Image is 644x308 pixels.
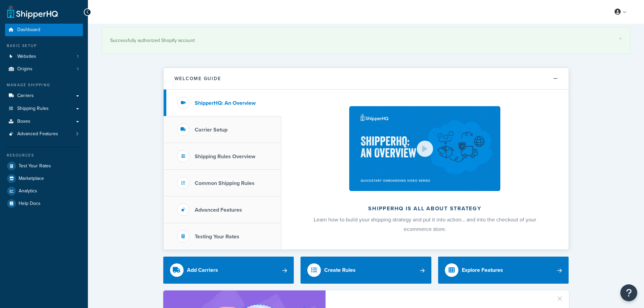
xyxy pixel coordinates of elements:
[5,185,83,197] a: Analytics
[76,131,78,137] span: 3
[195,234,239,240] h3: Testing Your Rates
[187,265,218,275] div: Add Carriers
[17,119,30,124] span: Boxes
[299,206,551,212] h2: ShipperHQ is all about strategy
[301,257,431,284] a: Create Rules
[19,188,37,194] span: Analytics
[17,27,40,33] span: Dashboard
[5,152,83,158] div: Resources
[5,102,83,115] a: Shipping Rules
[77,66,78,72] span: 1
[17,54,36,60] span: Websites
[5,50,83,63] li: Websites
[5,197,83,210] a: Help Docs
[619,36,622,41] a: ×
[19,176,44,182] span: Marketplace
[17,106,49,112] span: Shipping Rules
[195,207,242,213] h3: Advanced Features
[349,106,500,191] img: ShipperHQ is all about strategy
[314,216,536,233] span: Learn how to build your shipping strategy and put it into action… and into the checkout of your e...
[5,43,83,49] div: Basic Setup
[462,265,503,275] div: Explore Features
[77,54,78,60] span: 1
[620,284,637,301] button: Open Resource Center
[19,163,51,169] span: Test Your Rates
[164,68,569,90] button: Welcome Guide
[17,131,58,137] span: Advanced Features
[5,115,83,128] a: Boxes
[5,128,83,140] a: Advanced Features3
[195,180,255,186] h3: Common Shipping Rules
[19,201,41,207] span: Help Docs
[195,127,228,133] h3: Carrier Setup
[5,82,83,88] div: Manage Shipping
[163,257,294,284] a: Add Carriers
[110,36,622,45] div: Successfully authorized Shopify account
[438,257,569,284] a: Explore Features
[17,66,32,72] span: Origins
[195,153,255,160] h3: Shipping Rules Overview
[5,172,83,185] a: Marketplace
[5,24,83,36] a: Dashboard
[5,63,83,75] a: Origins1
[5,160,83,172] a: Test Your Rates
[17,93,34,99] span: Carriers
[5,90,83,102] a: Carriers
[5,50,83,63] a: Websites1
[5,128,83,140] li: Advanced Features
[324,265,356,275] div: Create Rules
[174,76,221,81] h2: Welcome Guide
[195,100,256,106] h3: ShipperHQ: An Overview
[5,63,83,75] li: Origins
